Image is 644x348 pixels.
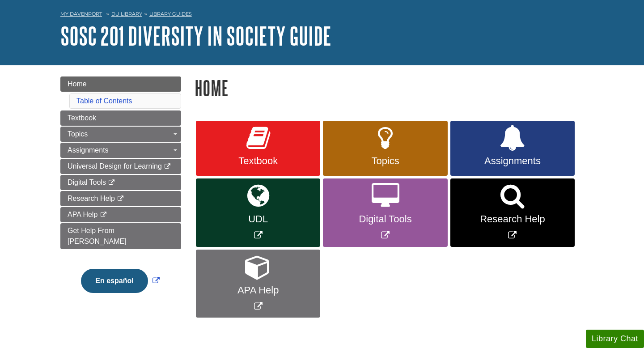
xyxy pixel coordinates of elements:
[60,127,181,142] a: Topics
[79,277,161,284] a: Link opens in new window
[330,155,441,167] span: Topics
[195,76,584,99] h1: Home
[60,159,181,174] a: Universal Design for Learning
[60,22,331,50] a: SOSC 201 Diversity in Society Guide
[196,250,320,318] a: Link opens in new window
[100,212,107,218] i: This link opens in a new window
[60,207,181,222] a: APA Help
[68,80,87,88] span: Home
[323,178,447,247] a: Link opens in new window
[108,180,115,186] i: This link opens in a new window
[60,10,102,18] a: My Davenport
[203,284,314,296] span: APA Help
[60,175,181,190] a: Digital Tools
[450,121,575,176] a: Assignments
[330,213,441,225] span: Digital Tools
[117,196,124,202] i: This link opens in a new window
[68,227,127,245] span: Get Help From [PERSON_NAME]
[60,143,181,158] a: Assignments
[457,213,568,225] span: Research Help
[450,178,575,247] a: Link opens in new window
[196,178,320,247] a: Link opens in new window
[323,121,447,176] a: Topics
[60,76,181,308] div: Guide Page Menu
[203,213,314,225] span: UDL
[60,191,181,206] a: Research Help
[164,164,171,170] i: This link opens in a new window
[68,130,88,138] span: Topics
[586,330,644,348] button: Library Chat
[68,162,162,170] span: Universal Design for Learning
[60,223,181,249] a: Get Help From [PERSON_NAME]
[60,110,181,126] a: Textbook
[68,114,96,122] span: Textbook
[68,211,97,218] span: APA Help
[76,97,132,105] a: Table of Contents
[457,155,568,167] span: Assignments
[60,76,181,92] a: Home
[81,269,148,293] button: En español
[149,11,192,17] a: Library Guides
[196,121,320,176] a: Textbook
[111,11,142,17] a: DU Library
[60,8,584,22] nav: breadcrumb
[203,155,314,167] span: Textbook
[68,178,106,186] span: Digital Tools
[68,195,115,202] span: Research Help
[68,146,109,154] span: Assignments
